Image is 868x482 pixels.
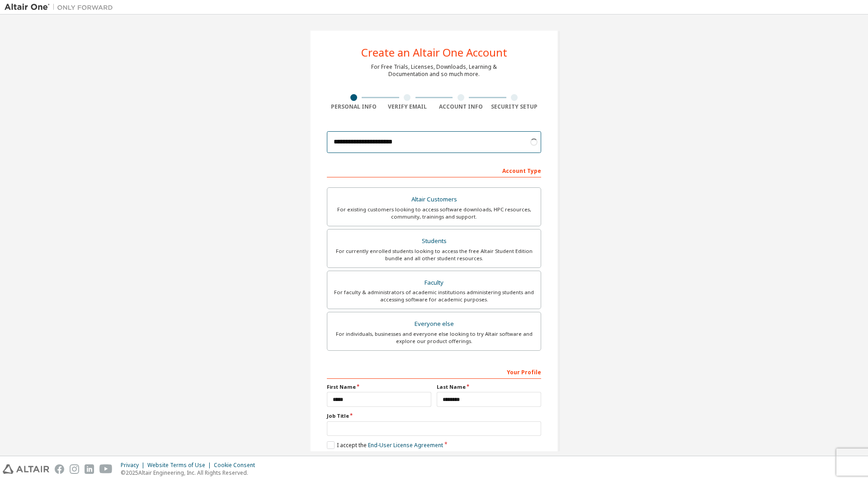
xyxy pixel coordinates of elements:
[381,103,434,110] div: Verify Email
[333,318,535,330] div: Everyone else
[327,364,541,379] div: Your Profile
[327,103,381,110] div: Personal Info
[488,103,542,110] div: Security Setup
[70,464,79,474] img: instagram.svg
[121,469,260,477] p: © 2025 Altair Engineering, Inc. All Rights Reserved.
[327,383,431,391] label: First Name
[5,3,118,12] img: Altair One
[214,462,260,469] div: Cookie Consent
[333,206,535,220] div: For existing customers looking to access software downloads, HPC resources, community, trainings ...
[437,383,541,391] label: Last Name
[368,441,443,449] a: End-User License Agreement
[333,235,535,248] div: Students
[55,464,64,474] img: facebook.svg
[327,163,541,177] div: Account Type
[147,462,214,469] div: Website Terms of Use
[327,441,443,449] label: I accept the
[121,462,147,469] div: Privacy
[327,412,541,420] label: Job Title
[361,47,507,58] div: Create an Altair One Account
[3,464,49,474] img: altair_logo.svg
[85,464,94,474] img: linkedin.svg
[434,103,488,110] div: Account Info
[333,289,535,303] div: For faculty & administrators of academic institutions administering students and accessing softwa...
[371,63,497,78] div: For Free Trials, Licenses, Downloads, Learning & Documentation and so much more.
[333,193,535,206] div: Altair Customers
[333,248,535,262] div: For currently enrolled students looking to access the free Altair Student Edition bundle and all ...
[333,330,535,345] div: For individuals, businesses and everyone else looking to try Altair software and explore our prod...
[333,277,535,289] div: Faculty
[99,464,113,474] img: youtube.svg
